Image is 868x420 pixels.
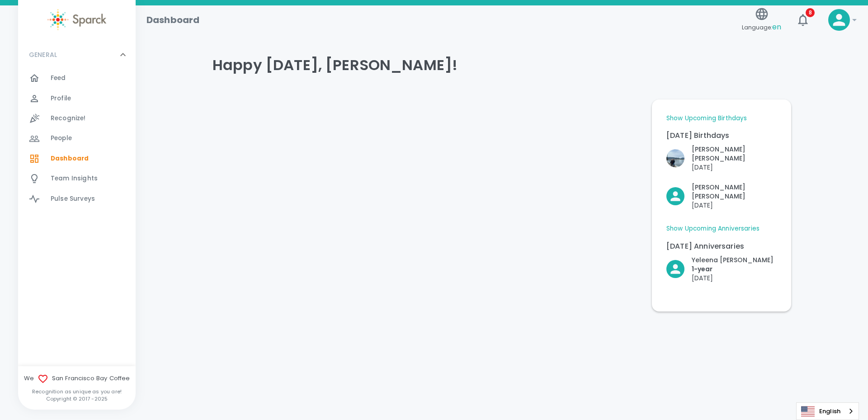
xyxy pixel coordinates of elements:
img: Sparck logo [47,9,106,30]
a: Recognize! [18,109,136,128]
span: Language: [742,21,781,33]
div: GENERAL [18,41,136,68]
span: Feed [51,74,66,83]
a: Feed [18,68,136,88]
aside: Language selected: English [796,402,859,420]
p: [DATE] Birthdays [666,130,777,141]
span: We San Francisco Bay Coffee [18,373,136,384]
span: Pulse Surveys [51,194,95,203]
span: Recognize! [51,114,86,123]
a: Pulse Surveys [18,189,136,209]
p: [DATE] [692,201,777,210]
div: GENERAL [18,68,136,212]
button: Click to Recognize! [666,145,777,172]
button: Language:en [738,4,785,36]
a: People [18,128,136,148]
p: Recognition as unique as you are! [18,388,136,395]
div: Click to Recognize! [659,248,774,283]
p: Copyright © 2017 - 2025 [18,395,136,402]
p: [DATE] Anniversaries [666,241,777,252]
a: Dashboard [18,149,136,169]
p: [PERSON_NAME] [PERSON_NAME] [692,145,777,163]
a: Show Upcoming Birthdays [666,114,747,123]
h1: Dashboard [146,13,199,27]
p: [PERSON_NAME] [PERSON_NAME] [692,183,777,201]
div: Click to Recognize! [659,175,777,210]
p: [DATE] [692,274,774,283]
a: Sparck logo [18,9,136,30]
button: Click to Recognize! [666,255,774,283]
p: Yeleena [PERSON_NAME] [692,255,774,264]
p: [DATE] [692,163,777,172]
span: People [51,134,72,143]
span: Team Insights [51,174,98,183]
span: 8 [806,8,815,17]
h4: Happy [DATE], [PERSON_NAME]! [212,56,791,74]
a: English [797,403,859,420]
p: 1- year [692,264,774,274]
p: GENERAL [29,50,57,59]
div: Language [796,402,859,420]
img: Picture of Anna Belle Heredia [666,149,684,167]
div: Click to Recognize! [659,137,777,172]
button: Click to Recognize! [666,183,777,210]
span: en [772,22,781,32]
button: 8 [792,9,814,31]
a: Profile [18,89,136,109]
a: Team Insights [18,169,136,189]
span: Profile [51,94,71,103]
a: Show Upcoming Anniversaries [666,224,759,233]
span: Dashboard [51,154,89,163]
